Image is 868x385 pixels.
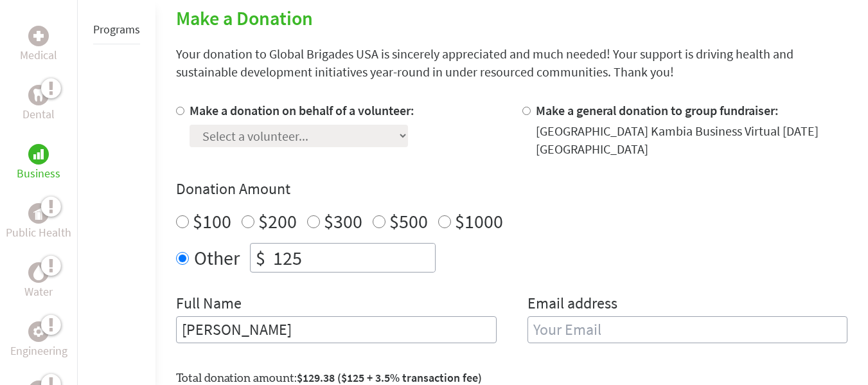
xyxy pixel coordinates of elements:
[536,122,848,158] div: [GEOGRAPHIC_DATA] Kambia Business Virtual [DATE] [GEOGRAPHIC_DATA]
[28,144,49,165] div: Business
[24,262,53,301] a: WaterWater
[527,316,848,343] input: Your Email
[190,102,414,118] label: Make a donation on behalf of a volunteer:
[389,209,428,233] label: $500
[6,224,71,242] p: Public Health
[28,203,49,224] div: Public Health
[93,22,140,37] a: Programs
[193,209,231,233] label: $100
[20,26,57,64] a: MedicalMedical
[33,31,44,41] img: Medical
[10,342,67,360] p: Engineering
[17,165,60,183] p: Business
[24,283,53,301] p: Water
[176,293,242,316] label: Full Name
[194,243,240,273] label: Other
[176,45,847,81] p: Your donation to Global Brigades USA is sincerely appreciated and much needed! Your support is dr...
[251,244,270,272] div: $
[93,15,140,44] li: Programs
[28,85,49,105] div: Dental
[33,149,44,159] img: Business
[28,321,49,342] div: Engineering
[22,85,55,123] a: DentalDental
[536,102,779,118] label: Make a general donation to group fundraiser:
[33,89,44,101] img: Dental
[33,207,44,220] img: Public Health
[176,316,497,343] input: Enter Full Name
[324,209,362,233] label: $300
[258,209,297,233] label: $200
[33,265,44,280] img: Water
[455,209,503,233] label: $1000
[10,321,67,360] a: EngineeringEngineering
[22,105,55,123] p: Dental
[297,370,482,385] span: $129.38 ($125 + 3.5% transaction fee)
[17,144,60,183] a: BusinessBusiness
[28,26,49,46] div: Medical
[176,6,847,30] h2: Make a Donation
[527,293,617,316] label: Email address
[6,203,71,242] a: Public HealthPublic Health
[20,46,57,64] p: Medical
[33,327,44,337] img: Engineering
[176,179,847,199] h4: Donation Amount
[28,262,49,283] div: Water
[270,244,435,272] input: Enter Amount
